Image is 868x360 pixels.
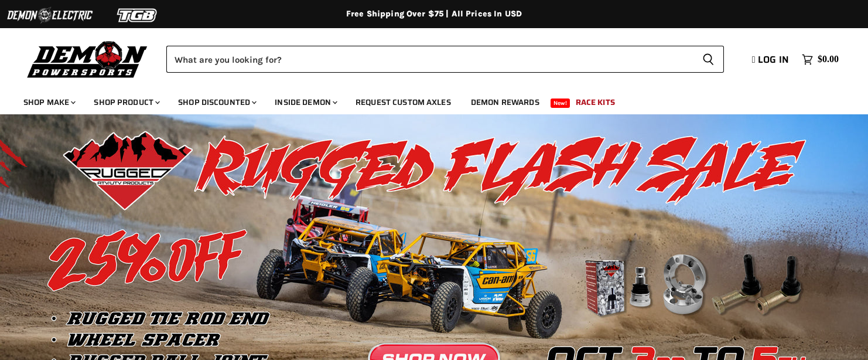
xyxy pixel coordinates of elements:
[818,54,839,65] span: $0.00
[166,46,693,73] input: Search
[462,90,548,114] a: Demon Rewards
[169,90,264,114] a: Shop Discounted
[747,55,796,65] a: Log in
[166,46,724,73] form: Product
[6,4,94,26] img: Demon Electric Logo 2
[567,90,624,114] a: Race Kits
[347,90,460,114] a: Request Custom Axles
[85,90,167,114] a: Shop Product
[23,38,152,80] img: Demon Powersports
[94,4,182,26] img: TGB Logo 2
[15,86,836,114] ul: Main menu
[15,90,83,114] a: Shop Make
[551,99,570,108] span: New!
[758,52,789,67] span: Log in
[693,46,724,73] button: Search
[796,51,845,68] a: $0.00
[266,90,344,114] a: Inside Demon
